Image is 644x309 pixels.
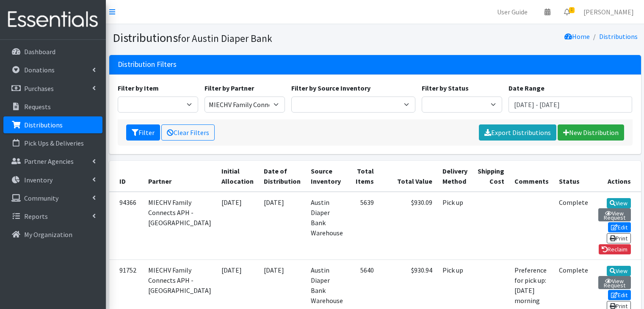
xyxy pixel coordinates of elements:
[3,135,102,152] a: Pick Ups & Deliveries
[24,157,74,166] p: Partner Agencies
[348,161,379,192] th: Total Items
[24,47,55,56] p: Dashboard
[608,290,631,300] a: Edit
[161,124,215,141] a: Clear Filters
[24,121,63,129] p: Distributions
[598,208,631,221] a: View Request
[437,161,473,192] th: Delivery Method
[306,161,348,192] th: Source Inventory
[558,124,624,141] a: New Distribution
[569,7,575,13] span: 1
[598,276,631,289] a: View Request
[554,161,593,192] th: Status
[3,226,102,243] a: My Organization
[3,208,102,225] a: Reports
[509,161,554,192] th: Comments
[599,244,631,254] a: Reclaim
[259,161,306,192] th: Date of Distribution
[379,192,437,260] td: $930.09
[24,230,72,239] p: My Organization
[3,80,102,97] a: Purchases
[509,97,633,113] input: January 1, 2011 - December 31, 2011
[306,192,348,260] td: Austin Diaper Bank Warehouse
[577,3,641,20] a: [PERSON_NAME]
[3,171,102,188] a: Inventory
[216,161,259,192] th: Initial Allocation
[24,66,55,74] p: Donations
[379,161,437,192] th: Total Value
[3,43,102,60] a: Dashboard
[509,83,544,93] label: Date Range
[24,194,58,202] p: Community
[24,102,51,111] p: Requests
[24,212,48,221] p: Reports
[3,61,102,78] a: Donations
[126,124,160,141] button: Filter
[24,139,84,147] p: Pick Ups & Deliveries
[178,32,272,44] small: for Austin Diaper Bank
[113,30,372,45] h1: Distributions
[216,192,259,260] td: [DATE]
[422,83,469,93] label: Filter by Status
[3,6,102,34] img: HumanEssentials
[564,32,590,41] a: Home
[599,32,638,41] a: Distributions
[554,192,593,260] td: Complete
[143,192,216,260] td: MIECHV Family Connects APH - [GEOGRAPHIC_DATA]
[3,116,102,133] a: Distributions
[205,83,254,93] label: Filter by Partner
[608,222,631,232] a: Edit
[3,153,102,170] a: Partner Agencies
[557,3,577,20] a: 1
[473,161,509,192] th: Shipping Cost
[3,190,102,207] a: Community
[109,192,143,260] td: 94366
[291,83,370,93] label: Filter by Source Inventory
[118,60,177,69] h3: Distribution Filters
[259,192,306,260] td: [DATE]
[607,198,631,208] a: View
[348,192,379,260] td: 5639
[118,83,159,93] label: Filter by Item
[479,124,556,141] a: Export Distributions
[607,266,631,276] a: View
[490,3,534,20] a: User Guide
[593,161,641,192] th: Actions
[143,161,216,192] th: Partner
[607,233,631,243] a: Print
[3,98,102,115] a: Requests
[24,176,53,184] p: Inventory
[109,161,143,192] th: ID
[437,192,473,260] td: Pick up
[24,84,54,93] p: Purchases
